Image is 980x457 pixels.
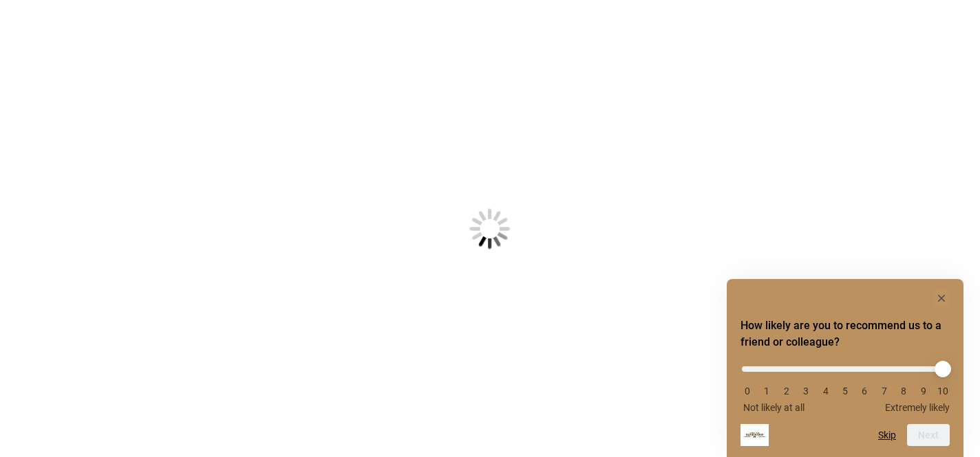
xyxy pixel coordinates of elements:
div: How likely are you to recommend us to a friend or colleague? Select an option from 0 to 10, with ... [741,356,950,413]
li: 7 [877,386,891,397]
li: 8 [897,386,910,397]
h2: How likely are you to recommend us to a friend or colleague? Select an option from 0 to 10, with ... [741,317,950,350]
li: 3 [799,386,813,397]
span: Extremely likely [885,402,950,413]
li: 10 [936,386,950,397]
li: 0 [741,386,754,397]
img: Loading [402,141,578,317]
span: Not likely at all [743,402,805,413]
div: How likely are you to recommend us to a friend or colleague? Select an option from 0 to 10, with ... [741,290,950,446]
li: 9 [917,386,930,397]
li: 4 [819,386,833,397]
button: Hide survey [933,290,950,306]
li: 2 [780,386,793,397]
li: 1 [760,386,774,397]
li: 6 [857,386,871,397]
button: Next question [907,424,950,446]
button: Skip [878,430,896,441]
li: 5 [838,386,852,397]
